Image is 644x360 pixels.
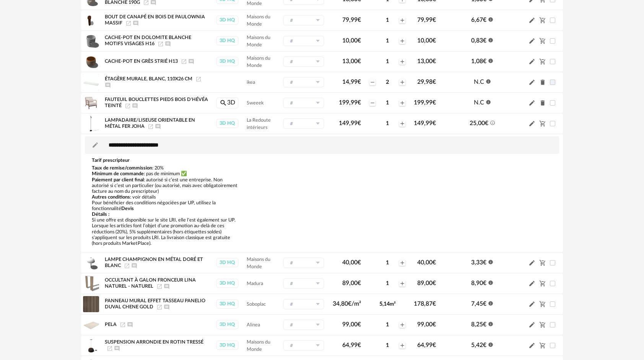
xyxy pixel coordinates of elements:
div: 1 [376,99,398,106]
div: 1 [376,259,398,266]
li: : 20% [92,165,240,171]
span: 178,87 [414,301,436,307]
span: Cache-pot en dolomite blanche motifs visages H16 [105,35,191,46]
span: Pencil icon [529,259,535,266]
div: Sélectionner un groupe [283,98,324,108]
span: N.C [474,79,484,85]
span: € [483,58,486,64]
span: Launch icon [181,59,187,64]
span: Cart Minus icon [539,120,546,126]
div: 1 [376,58,398,65]
div: 3D HQ [216,15,239,25]
span: € [433,280,436,286]
span: € [358,58,361,64]
span: Information icon [488,57,493,64]
img: Product pack shot [83,74,99,90]
li: : autorisé si c’est une entreprise. Non autorisé si c’est un particulier (ou autorisé, mais avec ... [92,177,240,194]
div: Sélectionner un groupe [283,340,324,351]
div: 3D HQ [216,340,239,350]
span: 14,99 [342,79,361,85]
span: 149,99 [339,120,361,126]
span: € [358,342,361,348]
div: 1 [376,280,398,287]
span: Launch icon [120,322,126,327]
span: Plus icon [399,322,405,328]
span: € [358,280,361,286]
span: € [433,79,436,85]
span: Ajouter un commentaire [133,21,139,25]
span: Lampe champignon en métal doré et blanc [105,257,203,268]
span: 13,00 [342,58,361,64]
li: : voir détails [92,194,240,200]
span: 89,00 [417,280,436,286]
span: Plus icon [399,100,405,106]
span: € [483,342,486,348]
span: €/m² [348,301,361,307]
span: 64,99 [417,342,436,348]
div: 5,14 [376,301,398,308]
span: Pencil icon [529,300,535,308]
span: 34,80 [333,301,361,307]
img: Product pack shot [83,12,99,28]
a: Launch icon [158,41,164,46]
a: 3D HQ [216,119,239,128]
span: Alinea [247,323,260,327]
a: Launch icon [195,77,202,81]
b: Devis [121,206,134,211]
span: Maisons du Monde [247,35,270,47]
span: Pencil icon [529,280,535,287]
span: € [358,120,361,126]
b: Détails : [92,212,109,217]
b: Minimum de commande [92,171,144,176]
span: Ajouter un commentaire [131,263,137,268]
img: Product pack shot [83,116,99,132]
span: Information icon [488,37,493,43]
img: Product pack shot [83,275,99,292]
span: € [433,58,436,64]
div: Sélectionner un groupe [283,56,324,67]
span: € [433,342,436,348]
span: Maisons du Monde [247,15,270,26]
span: Launch icon [125,21,132,25]
div: Sélectionner un groupe [283,278,324,289]
span: Information icon [488,259,493,265]
span: Madura [247,281,263,286]
span: Information icon [486,78,491,84]
span: Ajouter un commentaire [164,284,170,288]
p: Pour bénéficier des conditions négociées par UP, utilisez la fonctionnalité [92,200,240,212]
span: Cart Minus icon [539,342,546,348]
img: Product pack shot [83,54,99,70]
a: 3D HQ [216,340,239,350]
span: Lampadaire/liseuse Orientable En Métal Fer Joha [105,118,195,129]
p: Si une offre est disponible sur le site LRI, elle l'est également sur UP. Lorsque les articles fo... [92,217,240,246]
span: € [433,120,436,126]
span: Launch icon [124,263,130,268]
span: PELA [105,322,117,327]
span: Pencil icon [529,16,535,24]
div: Sélectionner un groupe [283,257,324,268]
span: Delete icon [539,78,546,86]
span: Plus icon [399,280,405,287]
div: Sélectionner un groupe [283,36,324,46]
span: 99,00 [342,321,361,327]
span: € [485,120,488,126]
span: Pencil icon [529,78,535,86]
span: Information icon [486,99,491,105]
div: 2 [376,79,398,86]
div: Sélectionner un groupe [283,319,324,330]
img: Product pack shot [83,33,99,49]
div: 3D HQ [216,320,239,329]
span: Delete icon [539,99,546,106]
span: Occultant À Galon Fronceur Lina Naturel - NATUREL [105,278,196,288]
div: Sélectionner un groupe [283,15,324,26]
span: 40,00 [417,259,436,266]
span: Ajouter un commentaire [105,83,111,87]
span: 8,90 [471,280,486,286]
span: Maisons du Monde [247,56,270,68]
div: Sélectionner un groupe [283,299,324,310]
span: ikea [247,80,255,85]
span: € [433,259,436,266]
li: : pas de minimum ✅ [92,171,240,177]
div: 1 [376,120,398,127]
span: 64,99 [342,342,361,348]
